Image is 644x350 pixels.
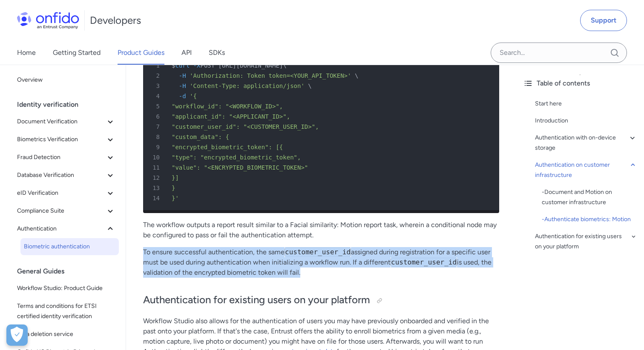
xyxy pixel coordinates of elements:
span: "customer_user_id": "<CUSTOMER_USER_ID>", [172,123,319,130]
div: General Guides [17,263,122,280]
span: 14 [147,193,166,203]
span: 9 [147,142,166,152]
h1: Developers [90,14,141,27]
span: "applicant_id": "<APPLICANT_ID>", [172,113,290,120]
span: 12 [147,173,166,183]
span: -H [179,72,186,79]
a: SDKs [209,41,225,65]
span: 1 [147,60,166,71]
span: POST [URL][DOMAIN_NAME] [200,62,283,69]
button: Open Preferences [6,324,28,346]
span: Terms and conditions for ETSI certified identity verification [17,301,115,322]
a: -Document and Motion on customer infrastructure [542,187,637,208]
span: 8 [147,132,166,142]
span: 'Authorization: Token token=<YOUR_API_TOKEN>' [190,72,351,79]
span: Database Verification [17,170,105,180]
button: Compliance Suite [14,202,119,219]
button: eID Verification [14,185,119,202]
a: Biometric authentication [20,238,119,255]
span: Workflow Studio: Product Guide [17,283,115,293]
span: eID Verification [17,188,105,198]
span: 10 [147,152,166,162]
span: Overview [17,75,115,85]
span: -d [179,93,186,100]
span: Fraud Detection [17,152,105,162]
a: Getting Started [53,41,101,65]
div: Table of contents [523,78,637,88]
span: 'Content-Type: application/json' [190,83,305,89]
span: 6 [147,111,166,122]
div: - Authenticate biometrics: Motion [542,214,637,225]
span: curl [175,62,190,69]
span: 13 [147,183,166,193]
a: Start here [535,99,637,109]
span: } [172,185,175,191]
button: Authentication [14,220,119,237]
button: Biometrics Verification [14,131,119,148]
span: "workflow_id": "<WORKFLOW_ID>", [172,103,283,110]
a: Authentication with on-device storage [535,133,637,153]
a: Product Guides [118,41,164,65]
p: The workflow outputs a report result similar to a Facial similarity: Motion report task, wherein ... [143,220,499,240]
a: Introduction [535,116,637,126]
span: Authentication [17,224,105,234]
div: - Document and Motion on customer infrastructure [542,187,637,208]
p: To ensure successful authentication, the same assigned during registration for a specific user mu... [143,247,499,278]
div: Identity verification [17,96,122,113]
span: \ [308,83,311,89]
span: $ [172,62,175,69]
span: 2 [147,71,166,81]
span: }] [172,174,179,181]
span: 4 [147,91,166,101]
span: Biometrics Verification [17,134,105,145]
span: "custom_data": { [172,134,229,140]
span: '{ [190,93,197,100]
a: Terms and conditions for ETSI certified identity verification [14,298,119,325]
code: customer_user_id [391,258,457,267]
a: Overview [14,71,119,88]
span: Data deletion service [17,329,115,339]
a: API [181,41,192,65]
input: Onfido search input field [491,43,627,63]
a: Support [580,10,627,31]
span: 7 [147,122,166,132]
span: "type": "encrypted_biometric_token", [172,154,301,161]
span: -X [193,62,201,69]
a: -Authenticate biometrics: Motion [542,214,637,225]
button: Database Verification [14,167,119,184]
span: "encrypted_biometric_token": [{ [172,144,283,151]
span: 11 [147,162,166,173]
a: Data deletion service [14,326,119,343]
a: Authentication on customer infrastructure [535,160,637,180]
span: Compliance Suite [17,206,105,216]
div: Cookie Preferences [6,324,28,346]
img: Onfido Logo [17,12,79,29]
button: Document Verification [14,113,119,130]
span: Document Verification [17,117,105,127]
span: -H [179,83,186,89]
span: Biometric authentication [24,242,115,252]
span: "value": "<ENCRYPTED_BIOMETRIC_TOKEN>" [172,164,308,171]
span: \ [355,72,358,79]
span: \ [283,62,286,69]
a: Workflow Studio: Product Guide [14,280,119,297]
h2: Authentication for existing users on your platform [143,293,499,307]
button: Fraud Detection [14,149,119,166]
a: Home [17,41,36,65]
a: Authentication for existing users on your platform [535,231,637,252]
code: customer_user_id [285,248,351,256]
span: }' [172,195,179,202]
span: 3 [147,81,166,91]
span: 5 [147,101,166,111]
